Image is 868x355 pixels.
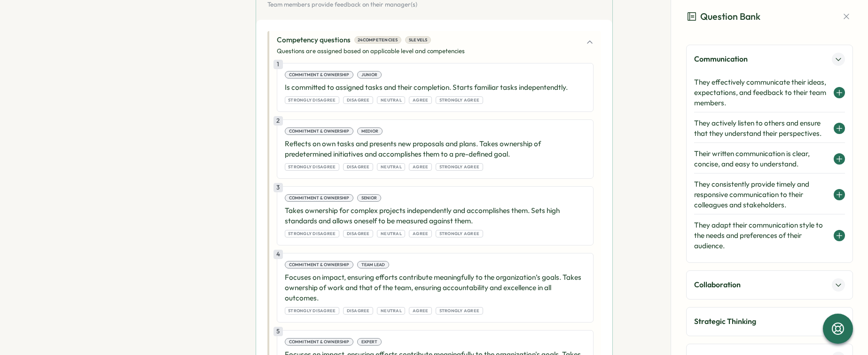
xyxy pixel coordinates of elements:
[439,97,480,103] span: Strongly Agree
[357,261,389,268] div: Team Lead
[686,9,760,24] h3: Question Bank
[274,327,283,336] div: 5
[694,220,829,251] h4: They adapt their communication style to the needs and preferences of their audience.
[358,37,398,43] span: 24 competencies
[285,261,353,268] div: Commitment & Ownership
[285,272,586,303] p: Focuses on impact, ensuring efforts contribute meaningfully to the organization’s goals. Takes ow...
[357,71,382,79] div: Junior
[285,205,586,226] p: Takes ownership for complex projects independently and accomplishes them. Sets high standards and...
[274,250,283,259] div: 4
[285,82,586,93] p: Is committed to assigned tasks and their completion. Starts familiar tasks indepentendtly.
[274,116,283,126] div: 2
[413,97,428,103] span: Agree
[694,279,741,291] p: Collaboration
[439,164,480,170] span: Strongly Agree
[694,53,748,65] p: Communication
[347,164,370,170] span: Disagree
[347,308,370,314] span: Disagree
[413,164,428,170] span: Agree
[694,179,829,210] h4: They consistently provide timely and responsive communication to their colleagues and stakeholders.
[285,71,353,79] div: Commitment & Ownership
[357,127,383,135] div: Medior
[288,97,336,103] span: Strongly Disagree
[413,308,428,314] span: Agree
[381,230,402,237] span: Neutral
[381,308,402,314] span: Neutral
[285,194,353,202] div: Commitment & Ownership
[381,164,402,170] span: Neutral
[381,97,402,103] span: Neutral
[288,230,336,237] span: Strongly Disagree
[357,194,381,202] div: Senior
[274,60,283,69] div: 1
[347,97,370,103] span: Disagree
[357,338,382,346] div: Expert
[694,149,829,169] h4: Their written communication is clear, concise, and easy to understand.
[439,230,480,237] span: Strongly Agree
[285,127,353,135] div: Commitment & Ownership
[267,0,417,9] p: Team members provide feedback on their manager(s)
[694,118,829,139] h4: They actively listen to others and ensure that they understand their perspectives.
[285,338,353,346] div: Commitment & Ownership
[288,308,336,314] span: Strongly Disagree
[439,308,480,314] span: Strongly Agree
[277,35,351,45] p: Competency questions
[274,183,283,192] div: 3
[694,316,756,327] p: Strategic Thinking
[413,230,428,237] span: Agree
[347,230,370,237] span: Disagree
[277,47,465,55] p: Questions are assigned based on applicable level and competencies
[285,139,586,159] p: Reflects on own tasks and presents new proposals and plans. Takes ownership of predetermined init...
[409,37,428,43] span: 5 levels
[694,77,829,108] h4: They effectively communicate their ideas, expectations, and feedback to their team members.
[288,164,336,170] span: Strongly Disagree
